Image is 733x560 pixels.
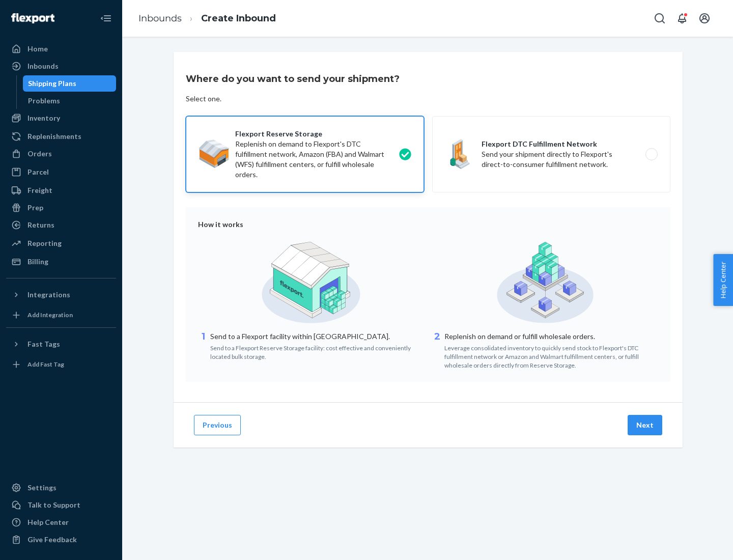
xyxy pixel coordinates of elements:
div: Problems [28,96,60,106]
ol: breadcrumbs [130,4,284,34]
button: Fast Tags [6,336,116,352]
a: Replenishments [6,128,116,145]
button: Help Center [713,254,733,306]
a: Help Center [6,514,116,530]
a: Orders [6,146,116,162]
a: Returns [6,217,116,233]
div: Help Center [27,517,69,527]
a: Prep [6,200,116,216]
a: Home [6,41,116,57]
a: Inbounds [6,58,116,74]
div: Freight [27,185,52,195]
div: Inbounds [27,61,59,71]
div: Add Integration [27,311,73,319]
a: Add Integration [6,307,116,323]
div: Prep [27,203,43,213]
div: Reporting [27,238,62,248]
div: Inventory [27,113,60,123]
a: Create Inbound [201,13,276,24]
a: Problems [23,93,117,109]
p: Send to a Flexport facility within [GEOGRAPHIC_DATA]. [210,331,424,342]
button: Previous [194,415,241,435]
p: Replenish on demand or fulfill wholesale orders. [444,331,658,342]
div: Billing [27,257,48,267]
h3: Where do you want to send your shipment? [186,72,400,86]
div: Select one. [186,94,221,104]
button: Close Navigation [96,8,116,29]
a: Add Fast Tag [6,356,116,373]
a: Freight [6,182,116,199]
button: Give Feedback [6,531,116,548]
div: Home [27,44,48,54]
button: Next [628,415,662,435]
div: Shipping Plans [28,78,76,89]
button: Open account menu [694,8,715,29]
div: Replenishments [27,131,81,142]
a: Billing [6,254,116,270]
div: Integrations [27,290,70,300]
div: Parcel [27,167,49,177]
div: 2 [432,330,442,370]
div: Returns [27,220,54,230]
a: Inventory [6,110,116,126]
a: Parcel [6,164,116,180]
button: Open notifications [672,8,692,29]
div: Settings [27,483,57,493]
a: Talk to Support [6,497,116,513]
a: Reporting [6,235,116,251]
div: 1 [198,330,208,361]
a: Inbounds [138,13,182,24]
img: Flexport logo [11,13,54,23]
div: Orders [27,149,52,159]
button: Integrations [6,287,116,303]
div: Talk to Support [27,500,80,510]
a: Settings [6,480,116,496]
div: Fast Tags [27,339,60,349]
div: Add Fast Tag [27,360,64,369]
div: Leverage consolidated inventory to quickly send stock to Flexport's DTC fulfillment network or Am... [444,342,658,370]
button: Open Search Box [650,8,670,29]
a: Shipping Plans [23,75,117,92]
div: Give Feedback [27,535,77,545]
div: Send to a Flexport Reserve Storage facility: cost effective and conveniently located bulk storage. [210,342,424,361]
div: How it works [198,219,658,230]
